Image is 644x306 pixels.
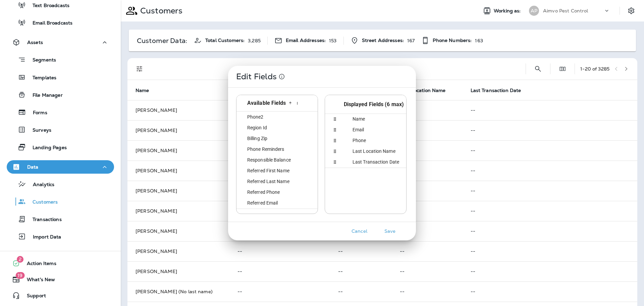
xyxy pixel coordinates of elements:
span: Referred Phone [239,189,280,195]
span: Responsible Balance [239,157,291,163]
span: Billing Zip [239,136,267,141]
span: Email [344,127,364,132]
span: Name [344,116,365,122]
span: Phone2 [239,114,264,120]
button: Cancel [347,226,372,236]
span: Referred Email [239,200,278,206]
button: Available Fields column menu [294,100,301,107]
div: Available Fields [240,100,286,106]
span: Phone Reminders [239,146,284,152]
div: Displayed Fields (6 max) [344,101,404,107]
button: Sort [287,99,294,106]
span: Last Transaction Date [344,159,399,165]
span: Phone [344,138,366,143]
span: Referred Last Name [239,179,289,184]
button: Save [377,226,402,236]
span: Last Location Name [344,148,395,154]
div: Click on a field to add or remove it. [278,73,285,80]
span: Referred First Name [239,168,289,173]
span: Region Id [239,125,267,130]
